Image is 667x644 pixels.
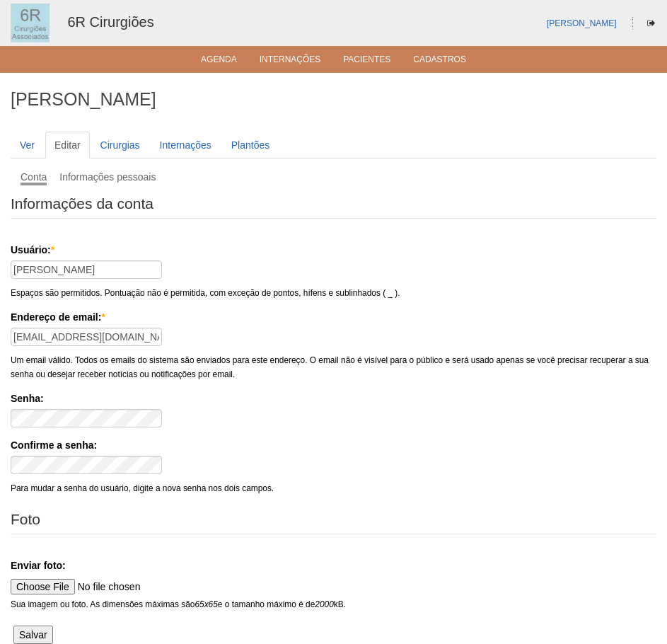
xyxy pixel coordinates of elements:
a: Internações [260,54,321,69]
span: Este campo é obrigatório. [51,244,54,255]
legend: Informações da conta [11,190,656,219]
div: Espaços são permitidos. Pontuação não é permitida, com exceção de pontos, hífens e sublinhados ( ... [11,286,656,300]
legend: Foto [11,505,656,534]
a: [PERSON_NAME] [547,18,617,28]
a: Informações pessoais [59,171,156,183]
a: 6R Cirurgiões [67,14,153,30]
a: Plantões [222,132,279,159]
a: Agenda [201,54,237,69]
input: Salvar [13,626,53,644]
i: Sair [647,19,655,28]
a: Pacientes [343,54,390,69]
em: 65x65 [195,599,217,609]
div: Para mudar a senha do usuário, digite a nova senha nos dois campos. [11,481,656,495]
label: Enviar foto: [11,558,656,573]
a: Cadastros [413,54,466,69]
em: 2000 [315,599,333,609]
a: Ver [11,132,44,159]
div: Sua imagem ou foto. As dimensões máximas são e o tamanho máximo é de kB. [11,597,656,611]
label: Senha: [11,391,656,406]
a: Editar [45,132,90,159]
label: Usuário: [11,243,656,257]
h1: [PERSON_NAME] [11,91,656,108]
div: Um email válido. Todos os emails do sistema são enviados para este endereço. O email não é visíve... [11,353,656,381]
a: Conta [21,171,47,185]
label: Confirme a senha: [11,438,656,452]
label: Endereço de email: [11,310,656,324]
a: Internações [151,132,221,159]
span: Este campo é obrigatório. [101,311,105,323]
a: Cirurgias [91,132,149,159]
